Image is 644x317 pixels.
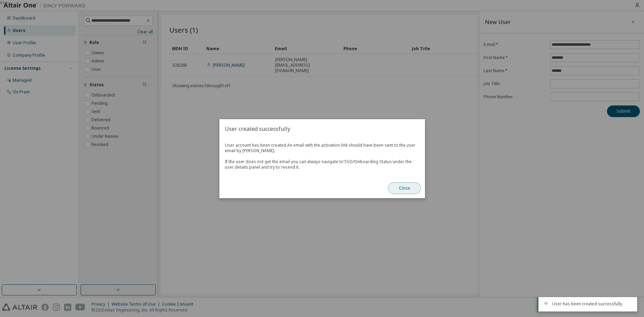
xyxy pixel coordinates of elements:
em: 'SSO/Onboarding Status' [343,159,393,165]
button: Close [388,182,421,194]
div: User has been created successfully. [552,301,632,307]
h2: User created successfully [219,119,425,138]
span: An email with the activation link should have been sent to the user email by [PERSON_NAME]. If th... [225,142,415,170]
span: User account has been created. [225,143,420,170]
